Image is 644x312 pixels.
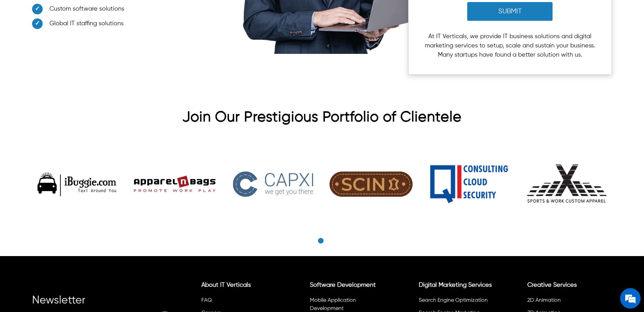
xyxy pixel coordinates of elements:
[527,298,561,303] a: 2D Animation
[201,282,251,288] a: About IT Verticals
[130,139,220,229] img: anb
[467,2,553,21] button: Submit
[425,32,595,60] p: At IT Verticals, we provide IT business solutions and digital marketing services to setup, scale ...
[310,282,376,288] a: Software Development
[112,3,128,20] div: Minimize live chat window
[523,139,612,229] img: athleisure
[526,295,609,308] li: 2D Animation
[35,38,115,47] div: Leave a message
[54,179,87,183] em: Driven by SalesIQ
[419,298,488,303] a: Search Engine Optimization
[12,41,29,45] img: logo_Zg8I0qSkbAqR2WFHt3p6CTuqpyXMFPubPcD2OT02zFN43Cy9FUNNG3NEPhM_Q1qe_.png
[419,282,492,288] a: Digital Marketing Services
[228,139,318,229] img: capxi
[32,109,612,129] h2: Join Our Prestigious Portfolio of Clientele
[527,282,577,288] a: Creative Services
[14,86,119,155] span: We are offline. Please leave us a message.
[200,295,283,308] li: FAQ
[201,298,212,303] a: FAQ
[3,186,130,210] textarea: Type your message and click 'Submit'
[326,139,416,229] img: leatherscin
[49,4,124,14] span: Custom software solutions
[424,139,514,229] img: q consulting
[32,297,170,311] div: Newsletter
[47,179,52,183] img: salesiqlogo_leal7QplfZFryJ6FIlVepeu7OftD7mt8q6exU6-34PB8prfIgodN67KcxXM9Y7JQ_.png
[418,295,500,308] li: Search Engine Optimization
[32,139,121,229] img: ibuggi
[100,210,124,219] em: Submit
[49,19,124,28] span: Global IT staffing solutions
[317,237,324,244] button: Go to slide 1
[522,139,612,229] a: athleisure
[310,298,356,311] a: Mobile Application Development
